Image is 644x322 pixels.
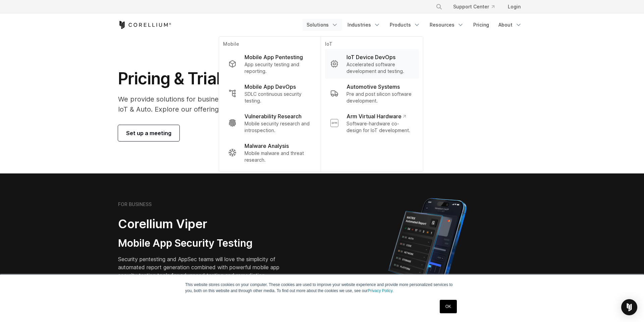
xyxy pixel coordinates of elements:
[303,19,526,31] div: Navigation Menu
[185,282,459,294] p: This website stores cookies on your computer. These cookies are used to improve your website expe...
[346,112,406,120] p: Arm Virtual Hardware
[377,195,478,313] img: Corellium MATRIX automated report on iPhone showing app vulnerability test results across securit...
[343,19,384,31] a: Industries
[346,83,400,91] p: Automotive Systems
[223,79,317,108] a: Mobile App DevOps SDLC continuous security testing.
[245,83,296,91] p: Mobile App DevOps
[428,1,526,13] div: Navigation Menu
[303,19,342,31] a: Solutions
[469,19,493,31] a: Pricing
[118,201,152,207] h6: FOR BUSINESS
[245,142,289,150] p: Malware Analysis
[245,91,311,104] p: SDLC continuous security testing.
[223,108,317,138] a: Vulnerability Research Mobile security research and introspection.
[118,125,179,141] a: Set up a meeting
[118,21,171,29] a: Corellium Home
[440,300,457,313] a: OK
[126,129,171,137] span: Set up a meeting
[223,41,317,49] p: Mobile
[118,237,290,250] h3: Mobile App Security Testing
[494,19,526,31] a: About
[325,41,419,49] p: IoT
[245,61,311,75] p: App security testing and reporting.
[325,79,419,108] a: Automotive Systems Pre and post silicon software development.
[245,112,302,120] p: Vulnerability Research
[245,120,311,134] p: Mobile security research and introspection.
[346,61,414,75] p: Accelerated software development and testing.
[346,91,414,104] p: Pre and post silicon software development.
[325,49,419,79] a: IoT Device DevOps Accelerated software development and testing.
[118,69,385,89] h1: Pricing & Trials
[426,19,468,31] a: Resources
[223,138,317,167] a: Malware Analysis Mobile malware and threat research.
[346,120,414,134] p: Software-hardware co-design for IoT development.
[245,53,303,61] p: Mobile App Pentesting
[368,288,393,293] a: Privacy Policy.
[433,1,445,13] button: Search
[448,1,500,13] a: Support Center
[325,108,419,138] a: Arm Virtual Hardware Software-hardware co-design for IoT development.
[346,53,395,61] p: IoT Device DevOps
[621,299,637,315] div: Open Intercom Messenger
[118,216,290,232] h2: Corellium Viper
[502,1,526,13] a: Login
[118,255,290,279] p: Security pentesting and AppSec teams will love the simplicity of automated report generation comb...
[223,49,317,79] a: Mobile App Pentesting App security testing and reporting.
[245,150,311,163] p: Mobile malware and threat research.
[386,19,424,31] a: Products
[118,94,385,114] p: We provide solutions for businesses, research teams, community individuals, and IoT & Auto. Explo...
